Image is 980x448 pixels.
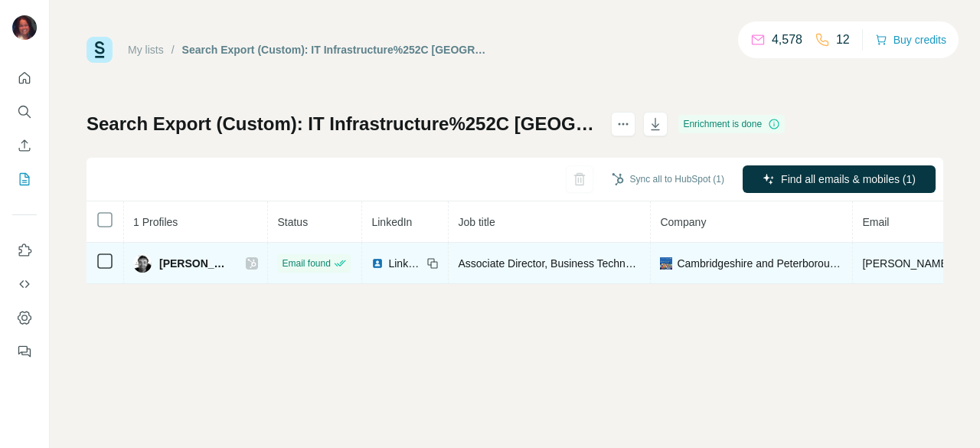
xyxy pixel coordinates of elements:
button: Buy credits [875,29,946,51]
img: LinkedIn logo [371,257,384,270]
p: 4,578 [772,31,802,49]
button: Use Surfe API [12,270,37,298]
span: [PERSON_NAME] [159,256,230,271]
button: Enrich CSV [12,132,37,159]
span: LinkedIn [388,256,422,271]
span: Company [660,216,706,228]
a: My lists [128,44,164,56]
span: Associate Director, Business Technology [458,257,651,270]
span: Email [862,216,889,228]
button: Feedback [12,338,37,365]
img: Avatar [133,254,152,273]
li: / [171,42,175,57]
h1: Search Export (Custom): IT Infrastructure%252C [GEOGRAPHIC_DATA] and Peterborough NHS Foundation ... [87,112,597,136]
span: Email found [282,257,330,270]
div: Enrichment is done [678,115,785,133]
img: Surfe Logo [87,37,113,63]
img: company-logo [660,257,672,270]
button: Use Surfe on LinkedIn [12,237,37,264]
span: Status [277,216,308,228]
button: Search [12,98,37,126]
span: Cambridgeshire and Peterborough NHS Foundation Trust CPFT [677,256,843,271]
div: Search Export (Custom): IT Infrastructure%252C [GEOGRAPHIC_DATA] and Peterborough NHS Foundation ... [182,42,486,57]
button: Find all emails & mobiles (1) [743,165,936,193]
button: Quick start [12,64,37,92]
button: actions [611,112,635,136]
button: Sync all to HubSpot (1) [601,168,735,191]
span: Job title [458,216,495,228]
img: Avatar [12,15,37,40]
button: Dashboard [12,304,37,332]
button: My lists [12,165,37,193]
span: Find all emails & mobiles (1) [781,172,916,187]
p: 12 [836,31,850,49]
span: LinkedIn [371,216,412,228]
span: 1 Profiles [133,216,178,228]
